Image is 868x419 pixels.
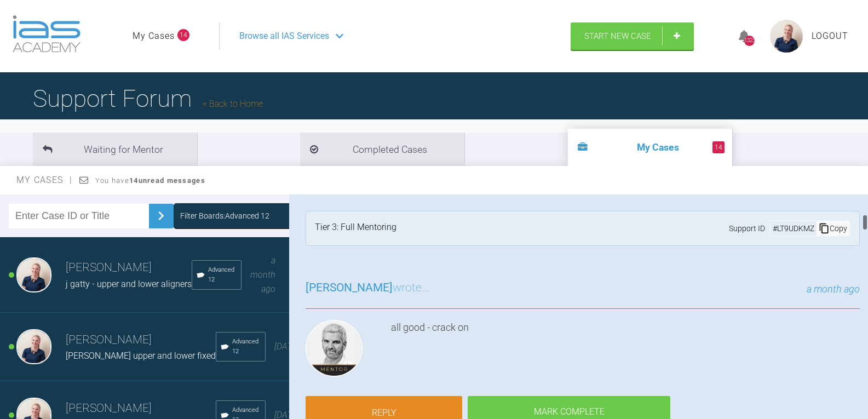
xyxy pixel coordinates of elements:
[129,176,205,185] strong: 14 unread messages
[239,29,329,43] span: Browse all IAS Services
[13,15,81,53] img: logo-light.3e3ef733.png
[817,221,849,236] div: Copy
[274,341,299,352] span: [DATE]
[66,399,216,418] h3: [PERSON_NAME]
[306,279,430,297] h3: wrote...
[66,259,192,277] h3: [PERSON_NAME]
[712,141,725,153] span: 14
[9,204,149,228] input: Enter Case ID or Title
[33,79,263,118] h1: Support Forum
[177,29,189,41] span: 14
[250,255,275,294] span: a month ago
[208,265,237,285] span: Advanced 12
[306,320,363,377] img: Ross Hobson
[306,281,393,294] span: [PERSON_NAME]
[812,29,848,43] a: Logout
[232,337,261,357] span: Advanced 12
[729,222,765,234] span: Support ID
[770,20,803,53] img: profile.png
[807,283,860,295] span: a month ago
[203,99,263,109] a: Back to Home
[771,222,817,234] div: # LT9UDKMZ
[66,279,192,289] span: j gatty - upper and lower aligners
[16,175,73,185] span: My Cases
[66,331,216,349] h3: [PERSON_NAME]
[744,36,755,46] div: 1323
[33,133,197,166] li: Waiting for Mentor
[16,329,51,364] img: Olivia Nixon
[180,210,269,222] div: Filter Boards: Advanced 12
[95,176,205,185] span: You have
[315,220,396,237] div: Tier 3: Full Mentoring
[300,133,464,166] li: Completed Cases
[152,207,170,225] img: chevronRight.28bd32b0.svg
[66,351,216,361] span: [PERSON_NAME] upper and lower fixed
[571,22,694,50] a: Start New Case
[584,31,651,41] span: Start New Case
[16,257,51,292] img: Olivia Nixon
[133,29,175,43] a: My Cases
[568,129,732,166] li: My Cases
[391,320,860,381] div: all good - crack on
